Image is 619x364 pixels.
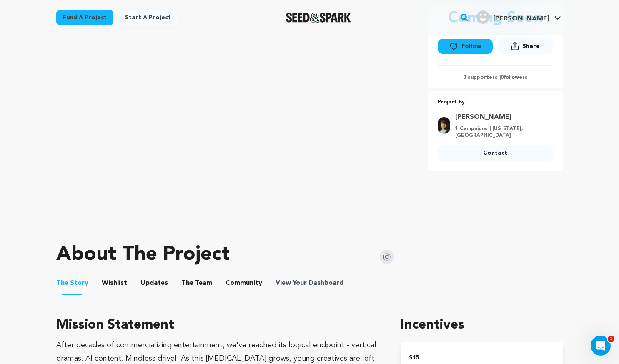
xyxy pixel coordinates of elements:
a: Seed&Spark Homepage [286,13,351,23]
span: Team [181,278,212,288]
span: 1 [608,336,614,342]
p: 0 supporters | followers [438,74,553,81]
span: Community [226,278,262,288]
button: Follow [438,39,493,54]
span: Wishlist [102,278,127,288]
img: Keith%20Headshot.v1%20%281%29.jpg [438,117,450,134]
a: Fund a project [56,10,113,25]
span: Updates [140,278,168,288]
a: Start a project [118,10,178,25]
img: Seed&Spark Logo Dark Mode [286,13,351,23]
div: Chin Ho F.'s Profile [476,10,549,24]
span: Your [276,278,345,288]
span: The [181,278,193,288]
img: Seed&Spark Instagram Icon [380,250,394,264]
span: Share [498,38,553,57]
a: Chin Ho F.'s Profile [475,9,563,24]
img: user.png [476,10,490,24]
h2: $15 [409,352,554,364]
span: Story [56,278,88,288]
a: Contact [438,146,553,161]
p: Project By [438,98,553,107]
a: ViewYourDashboard [276,278,345,288]
span: Dashboard [308,278,343,288]
iframe: Intercom live chat [591,336,611,356]
span: The [56,278,68,288]
span: [PERSON_NAME] [493,15,549,22]
span: 0 [501,75,504,80]
h3: Mission Statement [56,315,381,335]
span: Chin Ho F.'s Profile [475,9,563,26]
h1: Incentives [401,315,563,335]
span: Share [522,42,540,50]
button: Share [498,38,553,54]
a: Goto Keith Leung profile [455,112,548,122]
p: 1 Campaigns | [US_STATE], [GEOGRAPHIC_DATA] [455,126,548,139]
h1: About The Project [56,245,230,265]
